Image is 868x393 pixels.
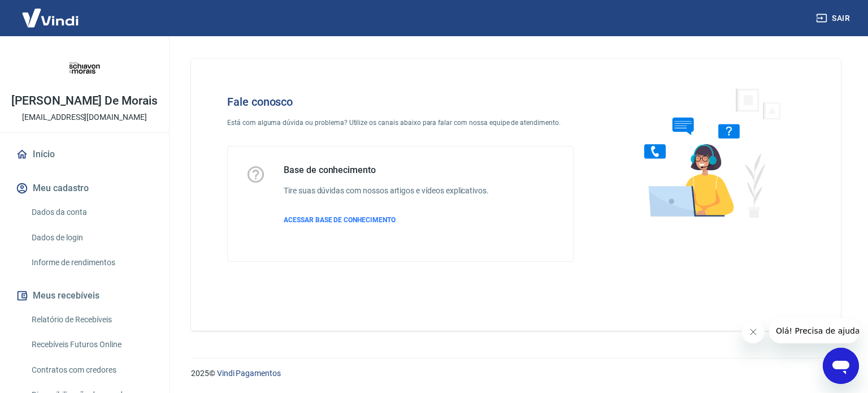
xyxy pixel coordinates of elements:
img: Fale conosco [622,77,793,228]
a: Informe de rendimentos [27,251,155,274]
h4: Fale conosco [227,95,574,109]
a: ACESSAR BASE DE CONHECIMENTO [284,215,489,225]
p: [PERSON_NAME] De Morais [11,95,158,107]
img: 20bd76e1-6be0-43d8-9791-99cd217f318a.jpeg [62,45,107,90]
button: Sair [814,8,854,29]
iframe: Mensagem da empresa [769,318,859,343]
a: Contratos com credores [27,359,155,382]
iframe: Fechar mensagem [742,321,765,343]
p: 2025 © [191,368,841,379]
a: Dados da conta [27,201,155,224]
button: Meus recebíveis [14,283,155,308]
a: Início [14,142,155,167]
h5: Base de conhecimento [284,165,489,176]
a: Dados de login [27,226,155,249]
img: Vindi [14,1,87,35]
h6: Tire suas dúvidas com nossos artigos e vídeos explicativos. [284,185,489,197]
p: Está com alguma dúvida ou problema? Utilize os canais abaixo para falar com nossa equipe de atend... [227,118,574,128]
span: ACESSAR BASE DE CONHECIMENTO [284,216,396,224]
a: Vindi Pagamentos [217,369,281,378]
span: Olá! Precisa de ajuda? [7,8,95,17]
a: Relatório de Recebíveis [27,308,155,331]
iframe: Botão para abrir a janela de mensagens [823,348,859,384]
button: Meu cadastro [14,176,155,201]
p: [EMAIL_ADDRESS][DOMAIN_NAME] [22,111,147,123]
a: Recebíveis Futuros Online [27,333,155,356]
